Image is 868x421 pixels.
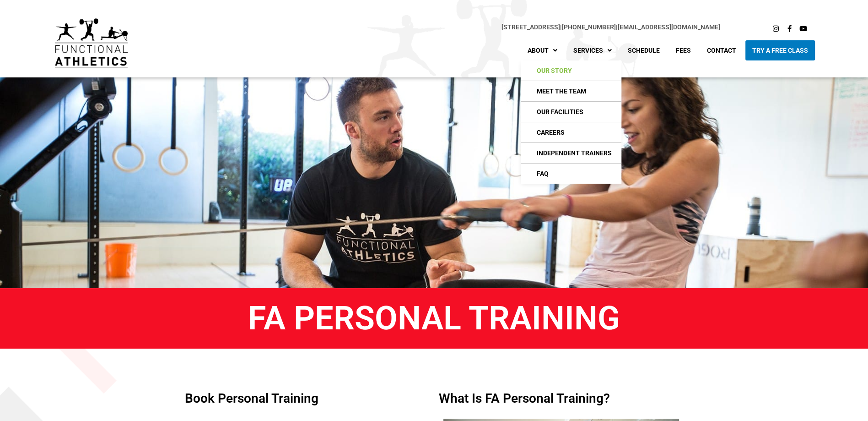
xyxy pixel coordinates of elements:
[501,23,562,31] span: |
[521,81,621,101] a: Meet The Team
[521,40,564,60] a: About
[146,22,721,33] p: |
[700,40,743,60] a: Contact
[501,23,560,31] a: [STREET_ADDRESS]
[14,302,854,335] h1: FA Personal Training
[521,122,621,142] a: Careers
[745,40,815,60] a: Try A Free Class
[621,40,667,60] a: Schedule
[185,392,430,405] h4: Book Personal Training
[55,18,128,68] img: default-logo
[562,23,616,31] a: [PHONE_NUMBER]
[521,164,621,184] a: FAQ
[618,23,720,31] a: [EMAIL_ADDRESS][DOMAIN_NAME]
[521,143,621,163] a: Independent Trainers
[669,40,698,60] a: Fees
[521,102,621,122] a: Our Facilities
[566,40,619,60] a: Services
[439,392,684,405] h4: What is FA Personal Training?
[521,60,621,81] a: Our Story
